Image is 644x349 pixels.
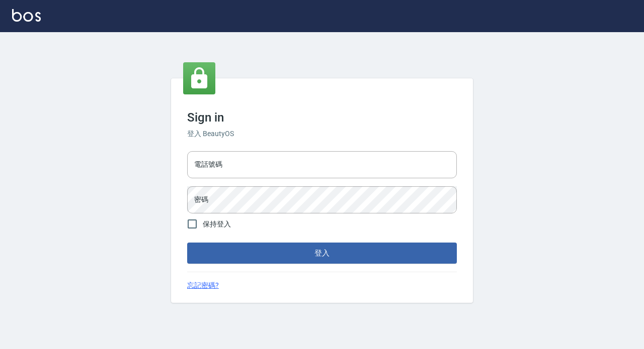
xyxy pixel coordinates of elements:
[187,110,457,125] h3: Sign in
[203,219,231,229] span: 保持登入
[187,243,457,264] button: 登入
[187,129,457,139] h6: 登入 BeautyOS
[12,9,41,22] img: Logo
[187,280,219,291] a: 忘記密碼?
